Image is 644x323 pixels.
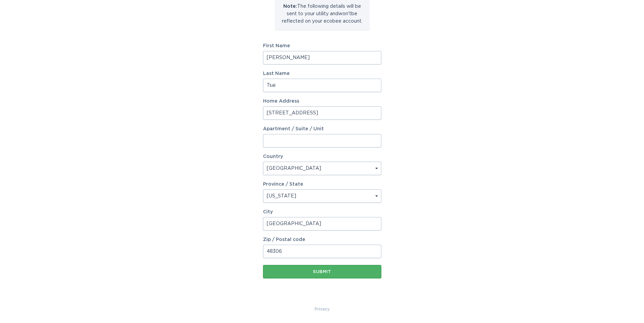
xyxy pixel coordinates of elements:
label: Province / State [263,182,303,187]
a: Privacy Policy & Terms of Use [315,305,330,313]
label: City [263,210,381,214]
strong: Note: [283,4,297,9]
div: Submit [266,270,378,274]
button: Submit [263,265,381,278]
label: Home Address [263,99,381,104]
p: The following details will be sent to your utility and won't be reflected on your ecobee account. [280,3,364,25]
label: First Name [263,44,381,48]
label: Country [263,154,283,159]
label: Apartment / Suite / Unit [263,127,381,131]
label: Zip / Postal code [263,237,381,242]
label: Last Name [263,71,381,76]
